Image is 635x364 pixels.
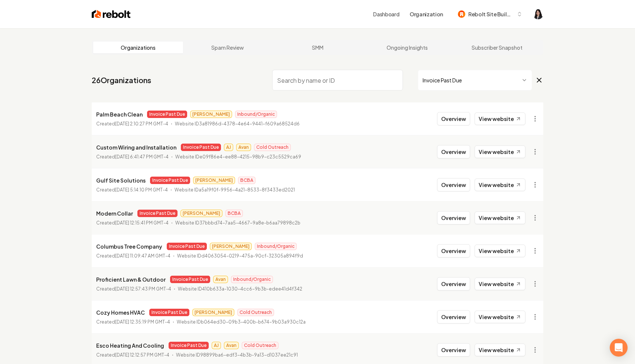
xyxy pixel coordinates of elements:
span: Avan [236,144,251,151]
p: Website ID d4063054-0219-475a-90cf-32305a894f9d [177,252,303,260]
time: [DATE] 5:14:10 PM GMT-4 [115,187,168,193]
p: Created [96,318,170,326]
time: [DATE] 12:15:41 PM GMT-4 [115,220,169,226]
span: BCBA [238,177,255,184]
a: Subscriber Snapshot [452,42,542,53]
span: AJ [212,342,221,349]
p: Custom Wiring and Installation [96,143,176,152]
button: Overview [437,310,470,324]
button: Overview [437,178,470,191]
img: Haley Paramoure [533,9,543,19]
p: Website ID b064ed30-09b3-400b-b674-9b03a930c12a [177,318,306,326]
p: Website ID 410b633a-1030-4cc6-9b3b-edee41d4f342 [178,285,302,293]
a: View website [475,311,525,323]
span: [PERSON_NAME] [193,177,235,184]
span: Invoice Past Due [149,309,189,316]
a: SMM [273,42,362,53]
a: Ongoing Insights [362,42,452,53]
a: View website [475,245,525,257]
p: Created [96,252,170,260]
time: [DATE] 12:35:19 PM GMT-4 [115,319,170,325]
span: Cold Outreach [242,342,279,349]
span: Invoice Past Due [170,276,210,283]
span: Inbound/Organic [231,276,273,283]
p: Website ID 37bbbd74-7aa5-4667-9a8e-b6aa79898c2b [175,219,300,227]
span: Avan [224,342,239,349]
span: Invoice Past Due [150,177,190,184]
button: Overview [437,145,470,158]
a: View website [475,278,525,290]
span: Invoice Past Due [137,210,178,217]
a: 26Organizations [92,75,151,85]
button: Overview [437,343,470,357]
span: Invoice Past Due [169,342,209,349]
span: BCBA [225,210,243,217]
input: Search by name or ID [272,70,403,91]
p: Columbus Tree Company [96,242,162,251]
time: [DATE] 6:41:47 PM GMT-4 [115,154,169,160]
a: View website [475,112,525,125]
button: Overview [437,112,470,125]
a: Spam Review [183,42,273,53]
p: Proficient Lawn & Outdoor [96,275,166,284]
p: Website ID a5a19f0f-9956-4a21-8533-8f3433ed2021 [175,186,295,194]
button: Overview [437,244,470,258]
span: [PERSON_NAME] [180,210,222,217]
span: Cold Outreach [254,144,291,151]
p: Modern Collar [96,209,133,218]
span: Rebolt Site Builder [468,10,514,18]
span: Invoice Past Due [181,144,221,151]
p: Created [96,153,169,161]
span: Invoice Past Due [167,243,207,250]
span: [PERSON_NAME] [210,243,252,250]
span: Cold Outreach [237,309,274,316]
a: View website [475,344,525,356]
time: [DATE] 12:12:57 PM GMT-4 [115,352,169,358]
span: [PERSON_NAME] [190,111,232,118]
a: View website [475,178,525,191]
button: Overview [437,277,470,291]
img: Rebolt Site Builder [458,10,465,18]
p: Created [96,186,168,194]
span: Invoice Past Due [147,111,187,118]
button: Organization [405,7,447,21]
p: Cozy Homes HVAC [96,308,145,317]
p: Created [96,285,171,293]
span: AJ [224,144,233,151]
span: [PERSON_NAME] [192,309,234,316]
p: Esco Heating And Cooling [96,341,164,350]
span: Avan [213,276,228,283]
p: Created [96,351,169,359]
time: [DATE] 12:57:43 PM GMT-4 [115,286,171,292]
p: Created [96,120,168,128]
img: Rebolt Logo [92,9,131,19]
time: [DATE] 11:09:47 AM GMT-4 [115,253,170,259]
a: View website [475,145,525,158]
div: Open Intercom Messenger [610,339,628,357]
p: Website ID 3a81986d-4378-4e64-9441-f609a68524d6 [175,120,300,128]
p: Created [96,219,169,227]
span: Inbound/Organic [235,111,277,118]
a: View website [475,211,525,224]
span: Inbound/Organic [255,243,297,250]
a: Dashboard [373,10,399,18]
a: Organizations [93,42,183,53]
p: Website ID 98899ba6-edf3-4b3b-9a13-d1037ee21c91 [176,351,298,359]
button: Open user button [533,9,543,19]
p: Website ID e09f86e4-ee88-4215-98b9-c23c5529ca69 [175,153,301,161]
p: Palm Beach Clean [96,110,143,119]
time: [DATE] 2:10:27 PM GMT-4 [115,121,168,127]
button: Overview [437,211,470,224]
p: Gulf Site Solutions [96,176,146,185]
